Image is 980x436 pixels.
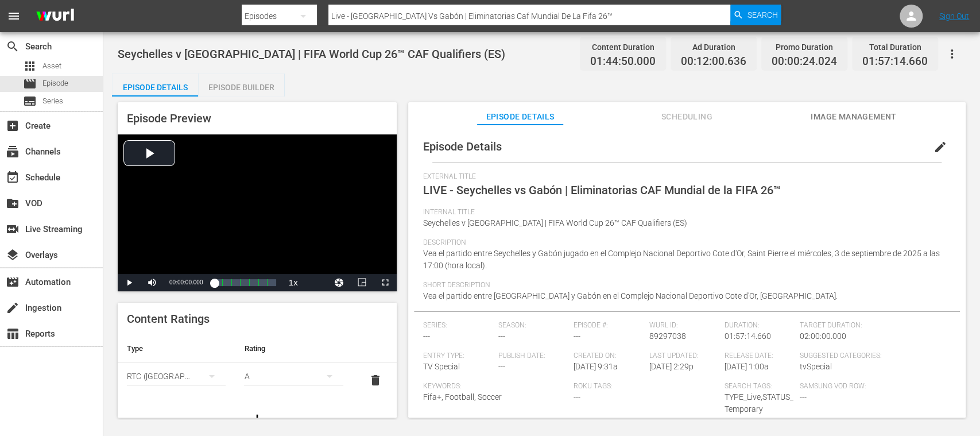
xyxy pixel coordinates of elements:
[590,39,656,55] div: Content Duration
[644,110,730,124] span: Scheduling
[423,183,781,197] span: LIVE - Seychelles vs Gabón | Eliminatorias CAF Mundial de la FIFA 26™
[127,360,226,392] div: RTC ([GEOGRAPHIC_DATA])
[374,274,397,291] button: Fullscreen
[244,360,343,392] div: A
[362,366,389,394] button: delete
[681,39,746,55] div: Ad Duration
[127,111,211,125] span: Episode Preview
[423,382,568,391] span: Keywords:
[42,60,61,72] span: Asset
[169,279,203,285] span: 00:00:00.000
[23,59,37,73] span: Asset
[939,11,969,21] a: Sign Out
[6,248,20,262] span: Overlays
[811,110,897,124] span: Image Management
[800,362,832,371] span: tvSpecial
[423,321,493,330] span: Series:
[6,275,20,289] span: Automation
[23,77,37,91] span: Episode
[28,3,83,30] img: ans4CAIJ8jUAAAAAAAAAAAAAAAAAAAAAAAAgQb4GAAAAAAAAAAAAAAAAAAAAAAAAJMjXAAAAAAAAAAAAAAAAAAAAAAAAgAT5G...
[118,335,397,398] table: simple table
[6,222,20,236] span: Live Streaming
[747,5,777,25] span: Search
[6,171,20,184] span: Schedule
[574,382,719,391] span: Roku Tags:
[423,281,945,290] span: Short Description
[725,331,771,341] span: 01:57:14.660
[42,95,63,107] span: Series
[118,134,397,291] div: Video Player
[118,47,505,61] span: Seychelles v [GEOGRAPHIC_DATA] | FIFA World Cup 26™ CAF Qualifiers (ES)
[6,40,20,53] span: Search
[423,352,493,361] span: Entry Type:
[477,110,563,124] span: Episode Details
[423,291,838,300] span: Vea el partido entre [GEOGRAPHIC_DATA] y Gabón en el Complejo Nacional Deportivo Cote d'Or, [GEOG...
[649,362,694,371] span: [DATE] 2:29p
[351,274,374,291] button: Picture-in-Picture
[23,94,37,108] span: Series
[118,335,235,362] th: Type
[681,55,746,68] span: 00:12:00.636
[6,196,20,210] span: VOD
[141,274,164,291] button: Mute
[800,321,945,330] span: Target Duration:
[198,74,284,97] button: Episode Builder
[423,362,460,371] span: TV Special
[800,352,945,361] span: Suggested Categories:
[198,74,284,101] div: Episode Builder
[423,331,430,341] span: ---
[423,249,940,270] span: Vea el partido entre Seychelles y Gabón jugado en el Complejo Nacional Deportivo Cote d'Or, Saint...
[574,331,580,341] span: ---
[725,382,794,391] span: Search Tags:
[649,331,686,341] span: 89297038
[6,327,20,341] span: Reports
[423,392,502,402] span: Fifa+, Football, Soccer
[590,55,656,68] span: 01:44:50.000
[649,352,719,361] span: Last Updated:
[772,55,837,68] span: 00:00:24.024
[800,382,869,391] span: Samsung VOD Row:
[725,362,769,371] span: [DATE] 1:00a
[772,39,837,55] div: Promo Duration
[423,238,945,248] span: Description
[423,140,502,153] span: Episode Details
[423,172,945,182] span: External Title
[927,133,954,161] button: edit
[369,373,382,387] span: delete
[725,392,793,414] span: TYPE_Live,STATUS_Temporary
[6,301,20,315] span: Ingestion
[7,9,21,23] span: menu
[6,145,20,159] span: Channels
[214,279,276,286] div: Progress Bar
[649,321,719,330] span: Wurl ID:
[800,331,846,341] span: 02:00:00.000
[328,274,351,291] button: Jump To Time
[730,5,781,25] button: Search
[574,362,618,371] span: [DATE] 9:31a
[574,392,580,402] span: ---
[862,39,928,55] div: Total Duration
[118,274,141,291] button: Play
[725,321,794,330] span: Duration:
[235,335,352,362] th: Rating
[112,74,198,101] div: Episode Details
[862,55,928,68] span: 01:57:14.660
[6,119,20,133] span: Create
[282,274,305,291] button: Playback Rate
[574,352,643,361] span: Created On:
[112,74,198,97] button: Episode Details
[127,312,210,326] span: Content Ratings
[498,352,568,361] span: Publish Date:
[498,321,568,330] span: Season:
[423,218,687,227] span: Seychelles v [GEOGRAPHIC_DATA] | FIFA World Cup 26™ CAF Qualifiers (ES)
[498,331,505,341] span: ---
[498,362,505,371] span: ---
[800,392,807,402] span: ---
[933,140,947,154] span: edit
[42,78,68,89] span: Episode
[574,321,643,330] span: Episode #:
[725,352,794,361] span: Release Date:
[423,208,945,217] span: Internal Title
